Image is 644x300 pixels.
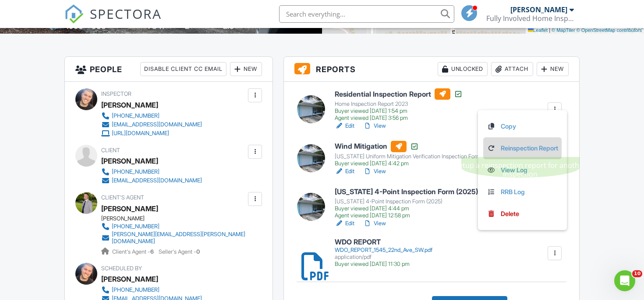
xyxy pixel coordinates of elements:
[335,167,354,176] a: Edit
[112,286,159,293] div: [PHONE_NUMBER]
[101,120,202,129] a: [EMAIL_ADDRESS][DOMAIN_NAME]
[112,223,159,230] div: [PHONE_NUMBER]
[101,215,253,222] div: [PERSON_NAME]
[363,219,386,228] a: View
[486,14,574,23] div: Fully Involved Home Inspections
[101,167,202,176] a: [PHONE_NUMBER]
[112,168,159,175] div: [PHONE_NUMBER]
[335,153,481,160] div: [US_STATE] Uniform Mitigation Verification Inspection Form
[614,270,635,291] iframe: Intercom live chat
[90,4,162,23] span: SPECTORA
[335,141,481,152] h6: Wind Mitigation
[537,62,569,76] div: New
[101,231,246,245] a: [PERSON_NAME][EMAIL_ADDRESS][PERSON_NAME][DOMAIN_NAME]
[101,154,158,167] div: [PERSON_NAME]
[335,122,354,130] a: Edit
[112,248,155,255] span: Client's Agent -
[335,198,510,205] div: [US_STATE] 4-Point Inspection Form (2025)
[112,112,159,119] div: [PHONE_NUMBER]
[335,247,432,254] div: WDO_REPORT_1545_22nd_Ave_SW.pdf
[112,177,202,184] div: [EMAIL_ADDRESS][DOMAIN_NAME]
[632,270,642,277] span: 10
[487,143,558,153] a: Reinspection Report
[101,91,131,97] span: Inspector
[487,187,558,197] a: RRB Log
[487,122,558,131] a: Copy
[335,254,432,261] div: application/pdf
[230,62,262,76] div: New
[140,62,226,76] div: Disable Client CC Email
[491,62,533,76] div: Attach
[577,28,642,33] a: © OpenStreetMap contributors
[101,129,202,138] a: [URL][DOMAIN_NAME]
[363,122,386,130] a: View
[101,194,144,201] span: Client's Agent
[335,219,354,228] a: Edit
[335,186,510,198] h6: [US_STATE] 4-Point Inspection Form (2025)
[64,12,162,30] a: SPECTORA
[510,5,567,14] div: [PERSON_NAME]
[55,24,64,30] span: Built
[150,248,154,255] strong: 6
[279,5,454,23] input: Search everything...
[528,28,548,33] a: Leaflet
[101,286,202,294] a: [PHONE_NUMBER]
[112,130,169,137] div: [URL][DOMAIN_NAME]
[166,24,177,30] span: sq.ft.
[335,212,510,219] div: Agent viewed [DATE] 12:58 pm
[101,202,158,215] a: [PERSON_NAME]
[487,209,558,219] a: Delete
[552,28,575,33] a: © MapTiler
[335,238,432,268] a: WDO REPORT WDO_REPORT_1545_22nd_Ave_SW.pdf application/pdf Buyer viewed [DATE] 11:30 pm
[65,57,272,82] h3: People
[487,165,558,175] a: View Log
[112,121,202,128] div: [EMAIL_ADDRESS][DOMAIN_NAME]
[101,147,120,153] span: Client
[101,222,246,231] a: [PHONE_NUMBER]
[159,248,200,255] span: Seller's Agent -
[335,238,432,246] h6: WDO REPORT
[335,88,463,100] h6: Residential Inspection Report
[335,108,463,115] div: Buyer viewed [DATE] 1:54 pm
[185,21,189,31] div: 2
[335,205,510,212] div: Buyer viewed [DATE] 4:44 pm
[501,209,519,219] div: Delete
[191,24,215,30] span: bedrooms
[335,261,432,268] div: Buyer viewed [DATE] 11:30 pm
[438,62,488,76] div: Unlocked
[101,272,158,286] div: [PERSON_NAME]
[335,141,481,167] a: Wind Mitigation [US_STATE] Uniform Mitigation Verification Inspection Form Buyer viewed [DATE] 4:...
[549,28,550,33] span: |
[101,265,142,272] span: Scheduled By
[284,57,579,82] h3: Reports
[335,88,463,122] a: Residential Inspection Report Home Inspection Report 2023 Buyer viewed [DATE] 1:54 pm Agent viewe...
[223,21,234,31] div: 2.0
[335,186,510,220] a: [US_STATE] 4-Point Inspection Form (2025) [US_STATE] 4-Point Inspection Form (2025) Buyer viewed ...
[101,112,202,120] a: [PHONE_NUMBER]
[335,160,481,167] div: Buyer viewed [DATE] 4:42 pm
[363,167,386,176] a: View
[196,248,200,255] strong: 0
[112,231,246,245] div: [PERSON_NAME][EMAIL_ADDRESS][PERSON_NAME][DOMAIN_NAME]
[335,115,463,122] div: Agent viewed [DATE] 3:56 pm
[101,176,202,185] a: [EMAIL_ADDRESS][DOMAIN_NAME]
[64,4,84,24] img: The Best Home Inspection Software - Spectora
[235,24,260,30] span: bathrooms
[101,98,158,112] div: [PERSON_NAME]
[335,101,463,108] div: Home Inspection Report 2023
